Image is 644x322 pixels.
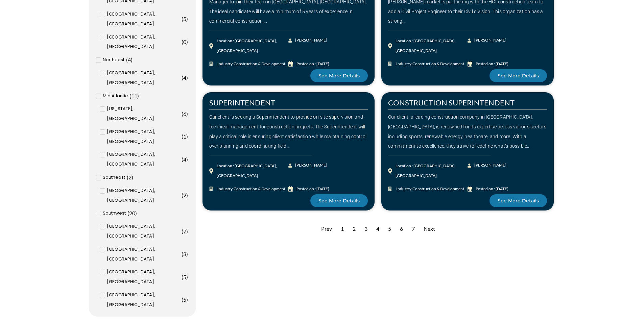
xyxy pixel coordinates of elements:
div: Posted on : [DATE] [296,184,329,194]
span: [GEOGRAPHIC_DATA], [GEOGRAPHIC_DATA] [107,267,180,287]
span: [PERSON_NAME] [293,35,327,45]
span: ( [182,251,183,257]
span: Industry: [216,59,285,69]
span: Mid Atlantic [103,91,128,101]
span: ) [131,56,133,63]
span: 3 [183,251,186,257]
div: 7 [408,221,418,237]
span: ) [186,110,188,117]
a: Industry:Construction & Development [388,59,468,69]
span: [GEOGRAPHIC_DATA], [GEOGRAPHIC_DATA] [107,127,180,147]
span: 0 [183,39,186,45]
span: 6 [183,110,186,117]
div: 4 [373,221,383,237]
span: ( [127,174,128,180]
span: ) [186,16,188,22]
span: ) [135,210,137,216]
span: See More Details [498,73,539,78]
span: ) [132,174,133,180]
span: Industry: [395,184,464,194]
div: Next [420,221,438,237]
span: [PERSON_NAME] [473,160,506,170]
span: 1 [183,133,186,140]
span: [GEOGRAPHIC_DATA], [GEOGRAPHIC_DATA] [107,222,180,241]
div: 6 [397,221,406,237]
span: 11 [131,93,137,99]
span: ) [186,39,188,45]
span: ( [182,156,183,163]
span: [GEOGRAPHIC_DATA], [GEOGRAPHIC_DATA] [107,290,180,310]
div: 3 [361,221,371,237]
div: Posted on : [DATE] [476,59,508,69]
span: ( [129,93,131,99]
span: [GEOGRAPHIC_DATA], [GEOGRAPHIC_DATA] [107,32,180,52]
span: [PERSON_NAME] [473,35,506,45]
span: Construction & Development [412,61,464,66]
span: 7 [183,228,186,234]
a: Industry:Construction & Development [388,184,468,194]
div: Location : [GEOGRAPHIC_DATA], [GEOGRAPHIC_DATA] [217,36,289,56]
span: Industry: [395,59,464,69]
span: ) [186,133,188,140]
div: Location : [GEOGRAPHIC_DATA], [GEOGRAPHIC_DATA] [396,36,468,56]
span: ( [127,210,129,216]
span: 4 [183,156,186,163]
a: [PERSON_NAME] [468,35,507,45]
div: Our client is seeking a Superintendent to provide on-site supervision and technical management fo... [209,112,368,151]
div: Our client, a leading construction company in [GEOGRAPHIC_DATA], [GEOGRAPHIC_DATA], is renowned f... [388,112,547,151]
span: ) [186,274,188,280]
span: Southeast [103,173,125,182]
span: [US_STATE], [GEOGRAPHIC_DATA] [107,104,180,124]
a: Industry:Construction & Development [209,184,289,194]
span: ) [186,296,188,303]
span: ) [186,192,188,198]
span: Northeast [103,55,124,65]
span: [GEOGRAPHIC_DATA], [GEOGRAPHIC_DATA] [107,68,180,88]
span: ) [186,74,188,81]
div: 5 [385,221,395,237]
div: Location : [GEOGRAPHIC_DATA], [GEOGRAPHIC_DATA] [217,161,289,181]
span: 5 [183,274,186,280]
span: ( [182,16,183,22]
span: See More Details [498,198,539,203]
span: ) [186,228,188,234]
a: SUPERINTENDENT [209,98,275,107]
span: ) [186,251,188,257]
span: 4 [183,74,186,81]
span: 2 [183,192,186,198]
span: 2 [128,174,132,180]
span: [PERSON_NAME] [293,160,327,170]
span: Industry: [216,184,285,194]
span: [GEOGRAPHIC_DATA], [GEOGRAPHIC_DATA] [107,150,180,169]
span: ( [182,192,183,198]
span: ( [182,133,183,140]
span: ( [182,228,183,234]
span: Construction & Development [412,186,464,191]
a: Industry:Construction & Development [209,59,289,69]
span: [GEOGRAPHIC_DATA], [GEOGRAPHIC_DATA] [107,245,180,264]
div: Prev [318,221,335,237]
span: ( [126,56,128,63]
div: 1 [337,221,347,237]
span: Construction & Development [234,186,285,191]
a: See More Details [310,194,368,207]
span: ( [182,296,183,303]
span: ) [186,156,188,163]
div: 2 [349,221,359,237]
span: 4 [128,56,131,63]
span: See More Details [318,198,360,203]
span: 5 [183,296,186,303]
a: See More Details [310,69,368,82]
span: ( [182,274,183,280]
div: Location : [GEOGRAPHIC_DATA], [GEOGRAPHIC_DATA] [396,161,468,181]
span: See More Details [318,73,360,78]
a: [PERSON_NAME] [288,160,328,170]
a: See More Details [490,194,547,207]
span: Southwest [103,208,126,218]
span: [GEOGRAPHIC_DATA], [GEOGRAPHIC_DATA] [107,186,180,205]
a: [PERSON_NAME] [288,35,328,45]
span: [GEOGRAPHIC_DATA], [GEOGRAPHIC_DATA] [107,9,180,29]
span: 5 [183,16,186,22]
span: ) [137,93,139,99]
div: Posted on : [DATE] [296,59,329,69]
